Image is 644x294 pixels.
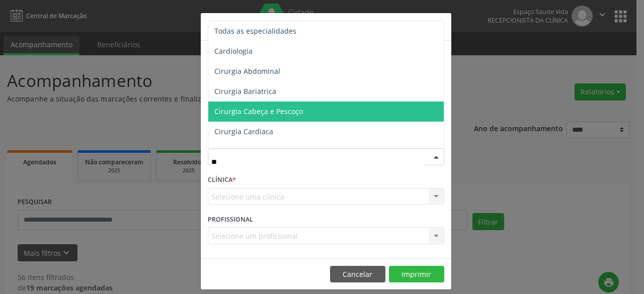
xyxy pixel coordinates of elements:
[214,86,276,96] span: Cirurgia Bariatrica
[208,172,236,188] label: CLÍNICA
[208,212,253,227] label: PROFISSIONAL
[214,46,253,56] span: Cardiologia
[389,266,444,283] button: Imprimir
[214,26,296,36] span: Todas as especialidades
[214,127,273,136] span: Cirurgia Cardiaca
[208,20,323,33] h5: Relatório de agendamentos
[214,147,262,156] span: Cirurgia Geral
[330,266,385,283] button: Cancelar
[214,107,303,116] span: Cirurgia Cabeça e Pescoço
[214,66,280,76] span: Cirurgia Abdominal
[431,13,451,38] button: Close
